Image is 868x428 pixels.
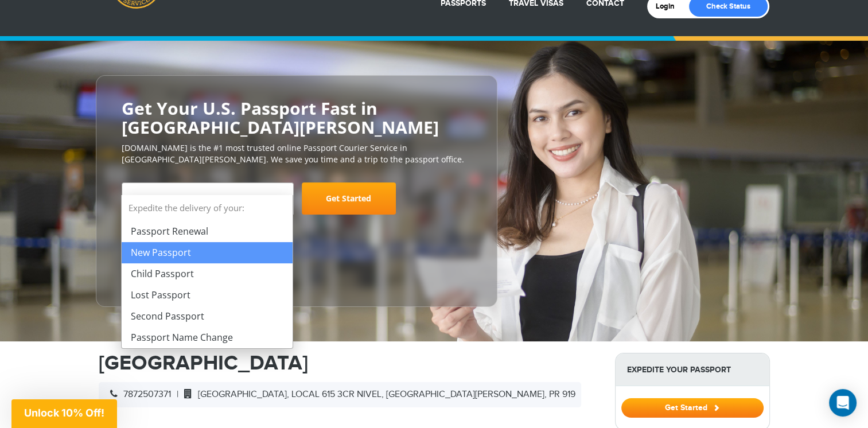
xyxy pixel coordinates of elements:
[122,142,472,165] p: [DOMAIN_NAME] is the #1 most trusted online Passport Courier Service in [GEOGRAPHIC_DATA][PERSON_...
[621,403,764,412] a: Get Started
[122,263,293,285] li: Child Passport
[178,389,575,400] span: [GEOGRAPHIC_DATA], LOCAL 615 3CR NIVEL, [GEOGRAPHIC_DATA][PERSON_NAME], PR 919
[122,306,293,327] li: Second Passport
[122,182,294,215] span: Select Your Service
[122,242,293,263] li: New Passport
[99,353,598,373] h1: [GEOGRAPHIC_DATA]
[656,2,683,11] a: Login
[131,187,282,219] span: Select Your Service
[122,285,293,306] li: Lost Passport
[122,195,293,348] li: Expedite the delivery of your:
[122,195,293,221] strong: Expedite the delivery of your:
[131,193,223,206] span: Select Your Service
[104,389,171,400] span: 7872507371
[122,327,293,348] li: Passport Name Change
[99,382,581,407] div: |
[829,389,857,417] div: Open Intercom Messenger
[302,182,396,215] a: Get Started
[122,220,472,232] span: Starting at $199 + government fees
[11,399,117,428] div: Unlock 10% Off!
[122,99,472,137] h2: Get Your U.S. Passport Fast in [GEOGRAPHIC_DATA][PERSON_NAME]
[616,353,769,386] strong: Expedite Your Passport
[24,407,104,419] span: Unlock 10% Off!
[621,398,764,418] button: Get Started
[122,221,293,242] li: Passport Renewal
